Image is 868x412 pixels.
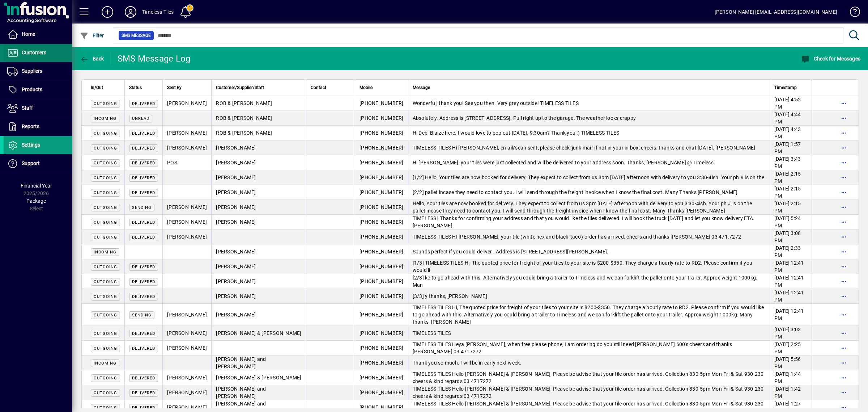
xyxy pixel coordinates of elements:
[167,330,207,336] span: [PERSON_NAME]
[408,111,770,126] td: Absolutely. Address is [STREET_ADDRESS]. Pull right up to the garage. The weather looks crappy
[22,50,46,55] span: Customers
[770,304,812,326] td: [DATE] 12:41 PM
[770,126,812,140] td: [DATE] 4:43 PM
[359,360,404,366] span: [PHONE_NUMBER]
[94,250,116,255] span: INCOMING
[770,96,812,111] td: [DATE] 4:52 PM
[22,160,40,166] span: Support
[844,1,859,25] a: Knowledge Base
[408,274,770,289] td: [2/3] ke to go ahead with this. Alternatively you could bring a trailer to Timeless and we can fo...
[838,216,850,228] button: More options
[408,244,770,259] td: Sounds perfect if you could deliver . Address is [STREET_ADDRESS][PERSON_NAME].
[359,100,404,106] span: [PHONE_NUMBER]
[132,294,155,299] span: Delivered
[359,219,404,225] span: [PHONE_NUMBER]
[770,170,812,185] td: [DATE] 2:15 PM
[770,326,812,341] td: [DATE] 3:03 PM
[167,219,207,225] span: [PERSON_NAME]
[132,265,155,269] span: Delivered
[132,331,155,336] span: Delivered
[408,385,770,400] td: TIMELESS TILES Hello [PERSON_NAME] & [PERSON_NAME], Please be advise that your tile order has arr...
[129,84,142,92] span: Status
[94,116,116,121] span: INCOMING
[142,6,174,18] div: Timeless Tiles
[408,341,770,356] td: TIMELESS TILES Heya [PERSON_NAME], when free please phone, I am ordering do you still need [PERSO...
[94,265,117,269] span: OUTGOING
[216,293,256,299] span: [PERSON_NAME]
[216,160,256,165] span: [PERSON_NAME]
[122,32,151,39] span: SMS Message
[715,6,837,18] div: [PERSON_NAME] [EMAIL_ADDRESS][DOMAIN_NAME]
[408,370,770,385] td: TIMELESS TILES Hello [PERSON_NAME] & [PERSON_NAME], Please be advise that your tile order has arr...
[132,101,155,106] span: Delivered
[94,220,117,225] span: OUTGOING
[838,112,850,124] button: More options
[167,312,207,318] span: [PERSON_NAME]
[132,346,155,351] span: Delivered
[359,175,404,180] span: [PHONE_NUMBER]
[770,385,812,400] td: [DATE] 1:42 PM
[94,346,117,351] span: OUTGOING
[838,372,850,383] button: More options
[132,220,155,225] span: Delivered
[216,189,256,195] span: [PERSON_NAME]
[96,5,119,18] button: Add
[838,342,850,354] button: More options
[216,386,266,399] span: [PERSON_NAME] and [PERSON_NAME]
[770,244,812,259] td: [DATE] 2:33 PM
[94,176,117,180] span: OUTGOING
[311,84,326,92] span: Contact
[72,52,112,65] app-page-header-button: Back
[78,52,106,65] button: Back
[216,356,266,369] span: [PERSON_NAME] and [PERSON_NAME]
[838,309,850,320] button: More options
[22,68,42,74] span: Suppliers
[359,189,404,195] span: [PHONE_NUMBER]
[4,118,72,136] a: Reports
[770,111,812,126] td: [DATE] 4:44 PM
[359,145,404,151] span: [PHONE_NUMBER]
[359,160,404,165] span: [PHONE_NUMBER]
[774,84,807,92] div: Timestamp
[94,161,117,165] span: OUTGOING
[94,361,116,366] span: INCOMING
[770,185,812,200] td: [DATE] 2:15 PM
[216,330,301,336] span: [PERSON_NAME] & [PERSON_NAME]
[838,157,850,168] button: More options
[770,274,812,289] td: [DATE] 12:41 PM
[408,259,770,274] td: [1/3] TIMELESS TILES Hi, The quoted price for freight of your tiles to your site is $200-$350. Th...
[408,356,770,370] td: Thank you so much. I will be in early next week.
[770,259,812,274] td: [DATE] 12:41 PM
[94,376,117,381] span: OUTGOING
[132,376,155,381] span: Delivered
[132,146,155,151] span: Delivered
[408,170,770,185] td: [1/2] Hello, Your tiles are now booked for delivery. They expect to collect from us 3pm [DATE] af...
[132,176,155,180] span: Delivered
[167,345,207,351] span: [PERSON_NAME]
[216,130,272,136] span: ROB & [PERSON_NAME]
[167,234,207,240] span: [PERSON_NAME]
[770,289,812,304] td: [DATE] 12:41 PM
[359,204,404,210] span: [PHONE_NUMBER]
[408,155,770,170] td: Hi [PERSON_NAME], your tiles were just collected and will be delivered to your address soon. Than...
[22,31,35,37] span: Home
[838,97,850,109] button: More options
[132,235,155,240] span: Delivered
[4,81,72,99] a: Products
[132,131,155,136] span: Delivered
[94,331,117,336] span: OUTGOING
[799,52,862,65] button: Check for Messages
[359,375,404,381] span: [PHONE_NUMBER]
[838,127,850,139] button: More options
[770,140,812,155] td: [DATE] 1:57 PM
[216,278,256,284] span: [PERSON_NAME]
[359,293,404,299] span: [PHONE_NUMBER]
[216,145,256,151] span: [PERSON_NAME]
[4,25,72,43] a: Home
[22,87,42,92] span: Products
[4,44,72,62] a: Customers
[408,215,770,230] td: TIMELESSi, Thanks for confirming your address and that you would like the tiles delivered. I will...
[359,249,404,255] span: [PHONE_NUMBER]
[408,304,770,326] td: TIMELESS TILES Hi, The quoted price for freight of your tiles to your site is $200-$350. They cha...
[408,289,770,304] td: [3/3] y thanks, [PERSON_NAME]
